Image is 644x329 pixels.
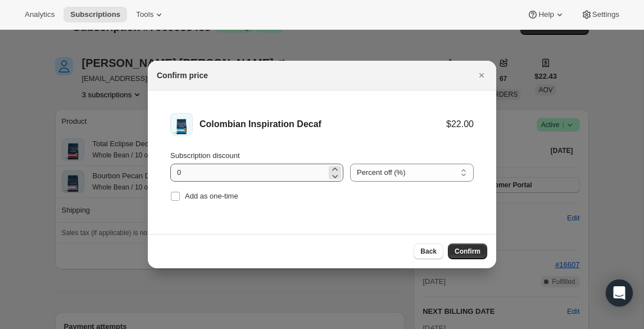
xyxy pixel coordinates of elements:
[25,10,55,19] span: Analytics
[414,244,443,259] button: Back
[129,7,171,22] button: Tools
[446,119,474,130] div: $22.00
[70,10,120,19] span: Subscriptions
[170,151,240,160] span: Subscription discount
[538,10,554,19] span: Help
[64,7,127,22] button: Subscriptions
[18,7,61,22] button: Analytics
[606,280,633,307] div: Open Intercom Messenger
[474,67,489,83] button: Close
[574,7,626,22] button: Settings
[170,113,193,136] img: Colombian Inspiration Decaf
[448,244,487,259] button: Confirm
[520,7,572,22] button: Help
[185,192,238,200] span: Add as one-time
[592,10,619,19] span: Settings
[199,119,446,130] div: Colombian Inspiration Decaf
[136,10,153,19] span: Tools
[420,247,437,256] span: Back
[157,70,208,81] h2: Confirm price
[455,247,480,256] span: Confirm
